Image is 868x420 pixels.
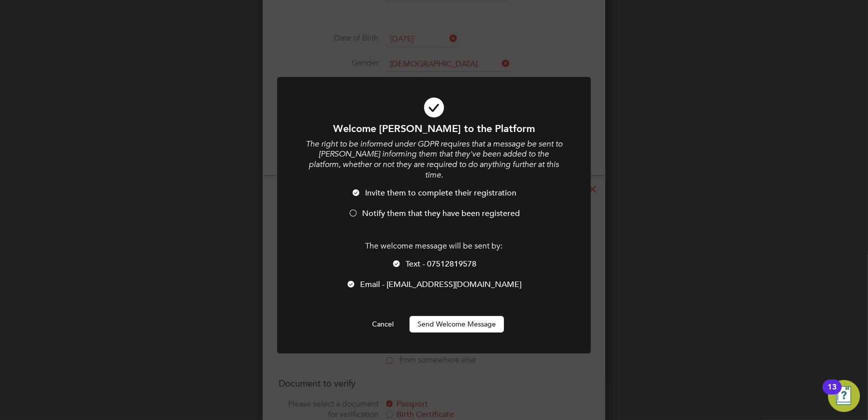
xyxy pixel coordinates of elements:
[828,387,837,400] div: 13
[366,188,517,198] span: Invite them to complete their registration
[304,241,564,251] p: The welcome message will be sent by:
[828,380,860,412] button: Open Resource Center, 13 new notifications
[406,259,476,269] span: Text - 07512819578
[362,208,520,218] span: Notify them that they have been registered
[410,316,504,332] button: Send Welcome Message
[361,279,522,289] span: Email - [EMAIL_ADDRESS][DOMAIN_NAME]
[306,139,562,180] i: The right to be informed under GDPR requires that a message be sent to [PERSON_NAME] informing th...
[364,316,402,332] button: Cancel
[304,122,564,135] h1: Welcome [PERSON_NAME] to the Platform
